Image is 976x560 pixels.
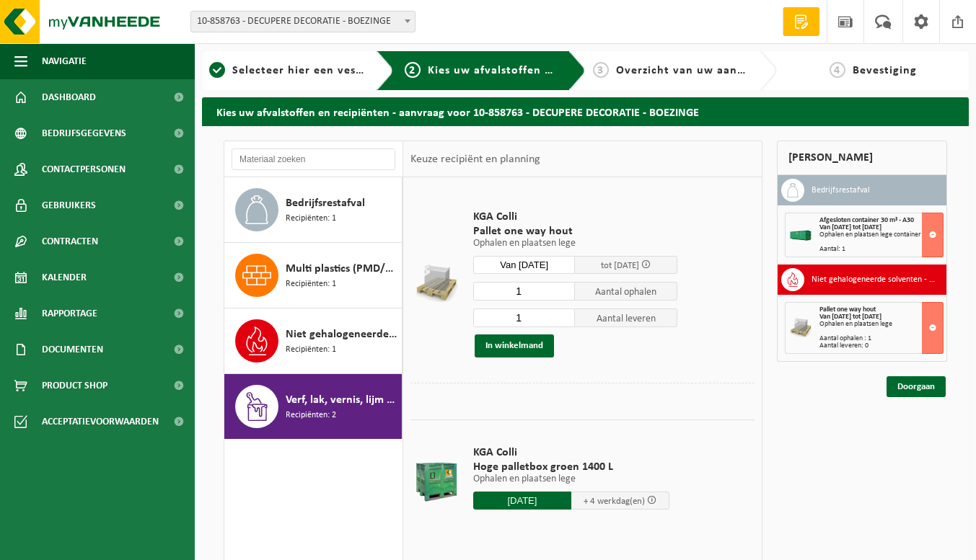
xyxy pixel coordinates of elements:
[42,187,96,223] span: Gebruikers
[202,97,969,125] h2: Kies uw afvalstoffen en recipiënten - aanvraag voor 10-858763 - DECUPERE DECORATIE - BOEZINGE
[819,342,943,350] div: Aantal leveren: 0
[42,79,96,115] span: Dashboard
[853,65,917,76] span: Bevestiging
[286,409,336,422] span: Recipiënten: 2
[232,65,388,76] span: Selecteer hier een vestiging
[887,376,946,397] a: Doorgaan
[428,65,626,76] span: Kies uw afvalstoffen en recipiënten
[286,212,336,226] span: Recipiënten: 1
[209,62,365,79] a: 1Selecteer hier een vestiging
[42,404,159,440] span: Acceptatievoorwaarden
[209,62,225,78] span: 1
[473,256,576,274] input: Selecteer datum
[473,474,669,484] p: Ophalen en plaatsen lege
[405,62,421,78] span: 2
[42,43,87,79] span: Navigatie
[819,246,943,253] div: Aantal: 1
[42,223,98,259] span: Contracten
[42,368,107,404] span: Product Shop
[819,321,943,328] div: Ophalen en plaatsen lege
[819,306,876,314] span: Pallet one way hout
[403,141,548,177] div: Keuze recipiënt en planning
[575,308,677,327] span: Aantal leveren
[42,115,126,151] span: Bedrijfsgegevens
[819,335,943,342] div: Aantal ophalen : 1
[42,295,97,332] span: Rapportage
[473,224,677,239] span: Pallet one way hout
[190,11,416,32] span: 10-858763 - DECUPERE DECORATIE - BOEZINGE
[819,216,914,224] span: Afgesloten container 30 m³ - A30
[819,231,943,239] div: Ophalen en plaatsen lege container
[593,62,609,78] span: 3
[473,460,669,474] span: Hoge palletbox groen 1400 L
[232,148,395,170] input: Materiaal zoeken
[191,12,415,32] span: 10-858763 - DECUPERE DECORATIE - BOEZINGE
[42,259,87,295] span: Kalender
[830,62,845,78] span: 4
[286,326,398,343] span: Niet gehalogeneerde solventen - hoogcalorisch in kleinverpakking
[819,223,882,231] strong: Van [DATE] tot [DATE]
[584,497,645,506] span: + 4 werkdag(en)
[473,492,571,510] input: Selecteer datum
[616,65,768,76] span: Overzicht van uw aanvraag
[819,313,882,321] strong: Van [DATE] tot [DATE]
[224,374,403,439] button: Verf, lak, vernis, lijm en inkt, industrieel in kleinverpakking Recipiënten: 2
[286,343,336,357] span: Recipiënten: 1
[812,179,870,202] h3: Bedrijfsrestafval
[42,332,103,368] span: Documenten
[286,195,365,212] span: Bedrijfsrestafval
[42,151,126,187] span: Contactpersonen
[286,391,398,409] span: Verf, lak, vernis, lijm en inkt, industrieel in kleinverpakking
[475,334,554,357] button: In winkelmand
[812,268,936,291] h3: Niet gehalogeneerde solventen - hoogcalorisch in kleinverpakking
[601,261,639,270] span: tot [DATE]
[224,177,403,243] button: Bedrijfsrestafval Recipiënten: 1
[473,210,677,224] span: KGA Colli
[286,260,398,277] span: Multi plastics (PMD/harde kunststoffen/spanbanden/EPS/folie naturel/folie gemengd)
[224,308,403,374] button: Niet gehalogeneerde solventen - hoogcalorisch in kleinverpakking Recipiënten: 1
[777,141,947,175] div: [PERSON_NAME]
[224,243,403,308] button: Multi plastics (PMD/harde kunststoffen/spanbanden/EPS/folie naturel/folie gemengd) Recipiënten: 1
[575,282,677,301] span: Aantal ophalen
[473,239,677,249] p: Ophalen en plaatsen lege
[286,277,336,291] span: Recipiënten: 1
[473,445,669,460] span: KGA Colli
